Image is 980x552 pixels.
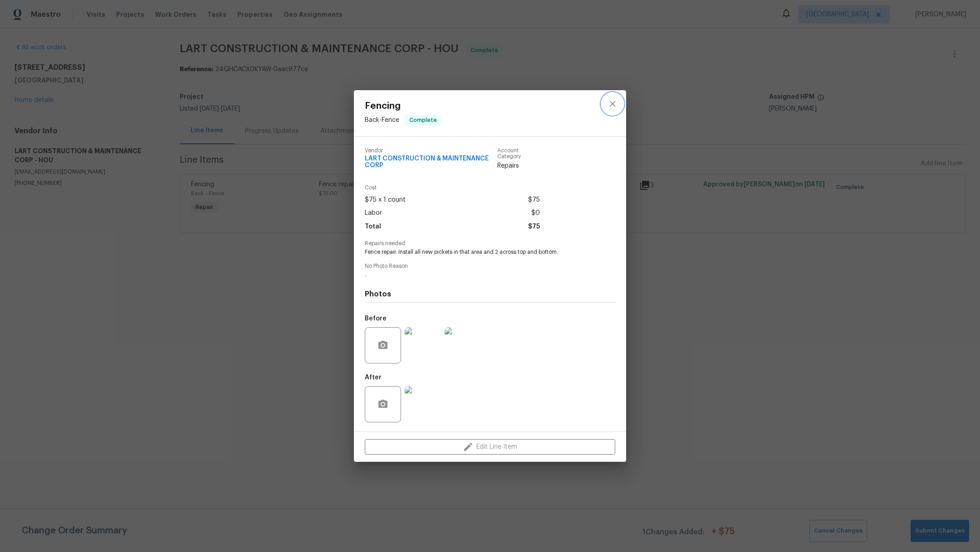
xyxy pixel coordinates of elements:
[365,290,615,299] h4: Photos
[365,263,615,269] span: No Photo Reason
[531,207,540,220] span: $0
[497,161,540,170] span: Repairs
[365,220,381,233] span: Total
[365,315,387,322] h5: Before
[365,194,406,207] span: $75 x 1 count
[365,374,382,381] h5: After
[528,194,540,207] span: $75
[365,117,399,123] span: Back - Fence
[365,241,615,247] span: Repairs needed
[406,116,441,125] span: Complete
[365,248,590,256] span: Fence repair. Install all new pickets in that area and 2 across top and bottom.
[365,185,540,191] span: Cost
[528,220,540,233] span: $75
[365,207,382,220] span: Labor
[602,93,623,115] button: close
[365,148,497,154] span: Vendor
[365,271,590,279] span: .
[365,101,441,111] span: Fencing
[365,155,497,169] span: LART CONSTRUCTION & MAINTENANCE CORP
[497,148,540,160] span: Account Category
